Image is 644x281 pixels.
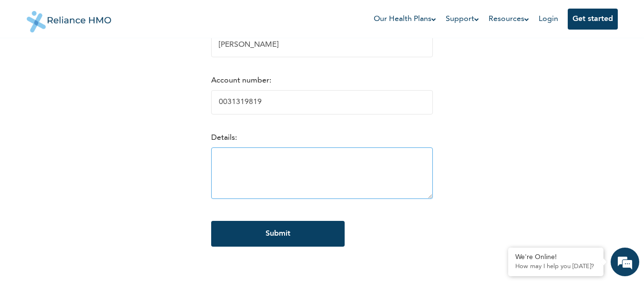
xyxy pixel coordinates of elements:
[211,77,271,84] label: Account number:
[211,134,237,142] label: Details:
[5,199,182,233] textarea: Type your message and hit 'Enter'
[568,9,618,30] button: Get started
[50,53,160,66] div: Chat with us now
[5,250,93,256] span: Conversation
[515,253,596,261] div: We're Online!
[93,233,182,262] div: FAQs
[27,4,112,32] img: Reliance HMO's Logo
[18,48,39,72] img: d_794563401_company_1708531726252_794563401
[374,13,436,25] a: Our Health Plans
[211,221,345,247] input: Submit
[446,13,479,25] a: Support
[539,15,558,23] a: Login
[156,5,179,28] div: Minimize live chat window
[55,90,132,186] span: We're online!
[515,263,596,271] p: How may I help you today?
[489,13,529,25] a: Resources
